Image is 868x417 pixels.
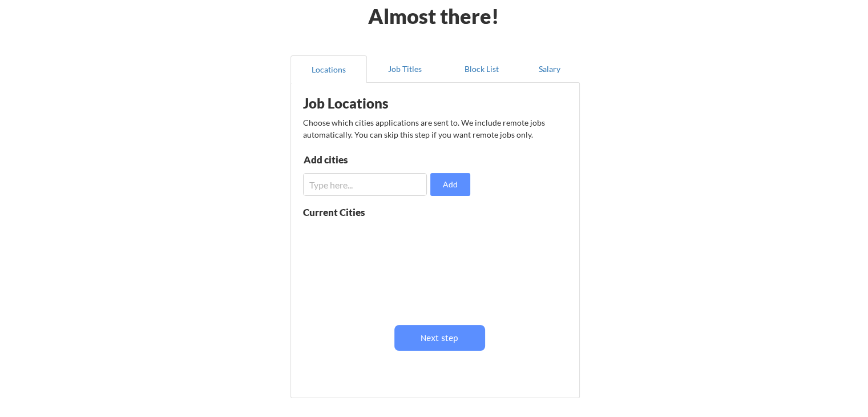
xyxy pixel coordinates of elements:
div: Choose which cities applications are sent to. We include remote jobs automatically. You can skip ... [303,117,566,141]
div: Add cities [304,155,422,165]
div: Job Locations [303,97,447,110]
button: Block List [443,55,520,83]
div: Almost there! [354,6,513,26]
input: Type here... [303,173,427,196]
button: Add [430,173,470,196]
button: Job Titles [367,55,443,83]
button: Locations [290,55,367,83]
div: Current Cities [303,207,390,217]
button: Salary [520,55,580,83]
button: Next step [394,325,485,351]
